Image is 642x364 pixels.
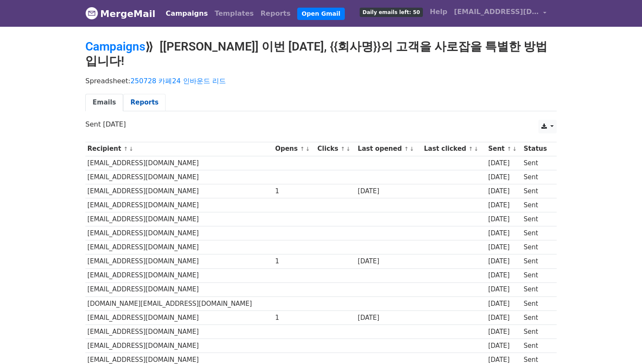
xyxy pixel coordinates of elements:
[315,142,356,156] th: Clicks
[522,310,552,324] td: Sent
[85,5,155,23] a: MergeMail
[522,324,552,339] td: Sent
[488,271,520,280] div: [DATE]
[522,170,552,184] td: Sent
[488,299,520,309] div: [DATE]
[305,146,310,152] a: ↓
[346,146,351,152] a: ↓
[468,146,473,152] a: ↑
[85,142,273,156] th: Recipient
[85,324,273,339] td: [EMAIL_ADDRESS][DOMAIN_NAME]
[454,7,539,17] span: [EMAIL_ADDRESS][DOMAIN_NAME]
[488,341,520,351] div: [DATE]
[85,120,557,129] p: Sent [DATE]
[522,198,552,212] td: Sent
[257,5,294,22] a: Reports
[130,77,226,85] a: 250728 카페24 인바운드 리드
[358,313,420,323] div: [DATE]
[488,243,520,252] div: [DATE]
[522,254,552,268] td: Sent
[85,212,273,226] td: [EMAIL_ADDRESS][DOMAIN_NAME]
[85,40,145,54] a: Campaigns
[426,3,451,20] a: Help
[422,142,486,156] th: Last clicked
[488,200,520,210] div: [DATE]
[85,184,273,198] td: [EMAIL_ADDRESS][DOMAIN_NAME]
[522,212,552,226] td: Sent
[488,158,520,168] div: [DATE]
[409,146,414,152] a: ↓
[85,339,273,353] td: [EMAIL_ADDRESS][DOMAIN_NAME]
[522,268,552,282] td: Sent
[124,146,128,152] a: ↑
[211,5,257,22] a: Templates
[358,186,420,196] div: [DATE]
[522,156,552,170] td: Sent
[85,40,557,68] h2: ⟫ [[PERSON_NAME]] 이번 [DATE], {{회사명}}의 고객을 사로잡을 특별한 방법입니다!
[85,268,273,282] td: [EMAIL_ADDRESS][DOMAIN_NAME]
[85,226,273,240] td: [EMAIL_ADDRESS][DOMAIN_NAME]
[512,146,517,152] a: ↓
[522,296,552,310] td: Sent
[297,8,344,20] a: Open Gmail
[488,285,520,294] div: [DATE]
[522,282,552,296] td: Sent
[488,257,520,266] div: [DATE]
[85,76,557,85] p: Spreadsheet:
[522,226,552,240] td: Sent
[404,146,409,152] a: ↑
[488,172,520,182] div: [DATE]
[522,184,552,198] td: Sent
[85,94,123,111] a: Emails
[507,146,512,152] a: ↑
[85,156,273,170] td: [EMAIL_ADDRESS][DOMAIN_NAME]
[360,8,423,17] span: Daily emails left: 50
[522,240,552,254] td: Sent
[356,3,426,20] a: Daily emails left: 50
[85,198,273,212] td: [EMAIL_ADDRESS][DOMAIN_NAME]
[85,310,273,324] td: [EMAIL_ADDRESS][DOMAIN_NAME]
[275,257,313,266] div: 1
[356,142,422,156] th: Last opened
[85,296,273,310] td: [DOMAIN_NAME][EMAIL_ADDRESS][DOMAIN_NAME]
[123,94,166,111] a: Reports
[275,186,313,196] div: 1
[522,142,552,156] th: Status
[275,313,313,323] div: 1
[488,214,520,224] div: [DATE]
[451,3,550,23] a: [EMAIL_ADDRESS][DOMAIN_NAME]
[474,146,479,152] a: ↓
[600,323,642,364] iframe: Chat Widget
[600,323,642,364] div: 채팅 위젯
[488,327,520,337] div: [DATE]
[129,146,133,152] a: ↓
[488,313,520,323] div: [DATE]
[85,240,273,254] td: [EMAIL_ADDRESS][DOMAIN_NAME]
[162,5,211,22] a: Campaigns
[486,142,522,156] th: Sent
[341,146,345,152] a: ↑
[488,186,520,196] div: [DATE]
[273,142,315,156] th: Opens
[488,229,520,238] div: [DATE]
[85,7,98,20] img: MergeMail logo
[522,339,552,353] td: Sent
[358,257,420,266] div: [DATE]
[85,254,273,268] td: [EMAIL_ADDRESS][DOMAIN_NAME]
[300,146,304,152] a: ↑
[85,282,273,296] td: [EMAIL_ADDRESS][DOMAIN_NAME]
[85,170,273,184] td: [EMAIL_ADDRESS][DOMAIN_NAME]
